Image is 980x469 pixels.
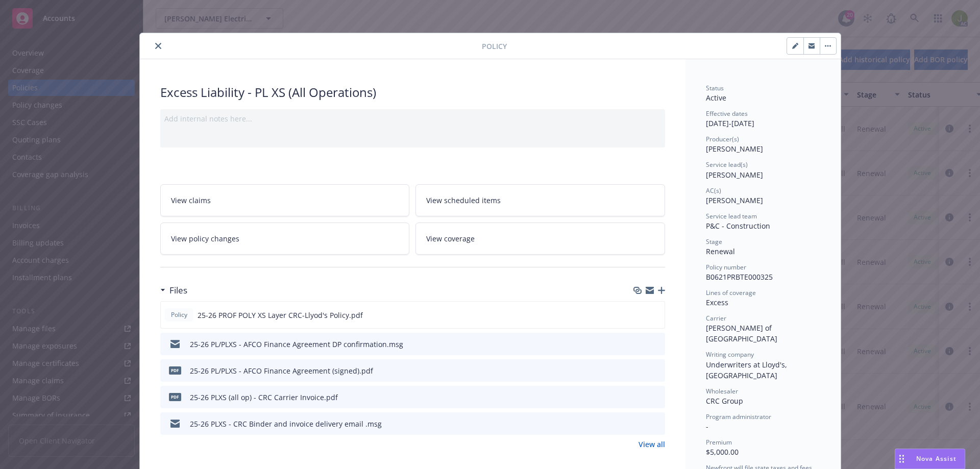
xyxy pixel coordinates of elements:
a: View claims [160,184,410,216]
span: Program administrator [706,412,771,421]
button: download file [635,418,644,429]
button: close [152,40,164,52]
span: Nova Assist [916,454,957,463]
div: 25-26 PLXS (all op) - CRC Carrier Invoice.pdf [190,392,338,403]
span: pdf [169,366,181,374]
span: $5,000.00 [706,447,739,457]
div: 25-26 PL/PLXS - AFCO Finance Agreement DP confirmation.msg [190,339,403,350]
span: [PERSON_NAME] [706,170,763,180]
div: 25-26 PLXS - CRC Binder and invoice delivery email .msg [190,418,382,429]
button: preview file [652,392,661,403]
a: View coverage [415,223,665,255]
span: [PERSON_NAME] [706,144,763,154]
span: Carrier [706,314,726,323]
span: View coverage [426,233,475,244]
span: P&C - Construction [706,221,770,231]
span: AC(s) [706,186,721,195]
div: Drag to move [895,449,908,468]
span: Underwriters at Lloyd's, [GEOGRAPHIC_DATA] [706,360,789,380]
button: preview file [652,339,661,350]
a: View policy changes [160,223,410,255]
span: Excess [706,298,728,307]
button: preview file [652,365,661,376]
span: [PERSON_NAME] of [GEOGRAPHIC_DATA] [706,323,777,343]
div: Add internal notes here... [164,113,661,124]
span: B0621PRBTE000325 [706,272,773,282]
button: download file [635,365,644,376]
button: preview file [651,310,660,320]
span: Lines of coverage [706,288,756,297]
span: Policy [169,310,189,319]
span: - [706,422,708,431]
span: pdf [169,393,181,401]
a: View scheduled items [415,184,665,216]
div: [DATE] - [DATE] [706,109,820,129]
span: 25-26 PROF POLY XS Layer CRC-Llyod's Policy.pdf [198,310,363,320]
button: preview file [652,418,661,429]
h3: Files [169,284,187,297]
span: Writing company [706,350,754,359]
span: Policy number [706,263,746,271]
span: Stage [706,237,722,246]
button: download file [635,310,643,320]
span: Service lead team [706,212,757,220]
button: Nova Assist [895,449,965,469]
span: Renewal [706,246,735,256]
div: Files [160,284,187,297]
span: Service lead(s) [706,160,748,169]
span: Premium [706,438,732,447]
span: CRC Group [706,396,743,406]
span: View scheduled items [426,195,501,206]
span: Status [706,84,724,92]
a: View all [639,439,665,450]
button: download file [635,339,644,350]
span: View policy changes [171,233,239,244]
span: [PERSON_NAME] [706,195,763,205]
div: Excess Liability - PL XS (All Operations) [160,84,665,101]
span: Effective dates [706,109,748,118]
span: View claims [171,195,211,206]
span: Policy [482,41,507,52]
span: Producer(s) [706,135,739,143]
div: 25-26 PL/PLXS - AFCO Finance Agreement (signed).pdf [190,365,373,376]
button: download file [635,392,644,403]
span: Active [706,93,726,103]
span: Wholesaler [706,387,738,396]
